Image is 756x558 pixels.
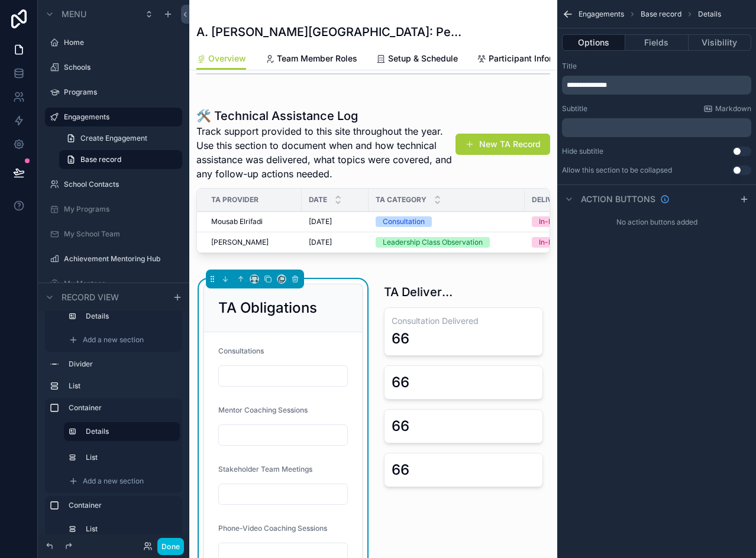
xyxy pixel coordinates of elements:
[69,403,173,413] label: Container
[196,48,246,70] a: Overview
[64,112,175,122] label: Engagements
[557,213,756,232] div: No action buttons added
[64,87,175,97] label: Programs
[64,229,175,239] label: My School Team
[277,53,357,64] span: Team Member Roles
[562,76,751,95] div: scrollable content
[388,53,458,64] span: Setup & Schedule
[86,427,170,436] label: Details
[562,147,603,156] label: Hide subtitle
[69,501,173,510] label: Container
[62,8,86,20] span: Menu
[218,465,312,473] span: Stakeholder Team Meetings
[59,150,182,169] a: Base record
[64,38,175,47] label: Home
[80,155,121,164] span: Base record
[265,48,357,72] a: Team Member Roles
[69,381,173,391] label: List
[581,193,655,205] span: Action buttons
[64,279,175,288] label: My Mentees
[477,48,579,72] a: Participant Information
[376,48,458,72] a: Setup & Schedule
[211,195,259,205] span: TA Provider
[64,180,175,189] label: School Contacts
[562,61,577,71] label: Title
[218,524,327,533] span: Phone-Video Coaching Sessions
[641,9,681,19] span: Base record
[86,312,170,321] label: Details
[157,538,184,555] button: Done
[218,346,264,355] span: Consultations
[38,311,189,534] div: scrollable content
[64,254,175,264] label: Achievement Mentoring Hub
[562,104,587,113] label: Subtitle
[196,24,461,40] h1: A. [PERSON_NAME][GEOGRAPHIC_DATA]: Peer Group Connection High School ([DATE]-[DATE] | Year Long)
[309,195,327,205] span: Date
[80,134,147,143] span: Create Engagement
[532,195,590,205] span: Delivery Mode
[64,63,175,72] label: Schools
[64,205,175,214] label: My Programs
[86,453,170,462] label: List
[689,34,751,51] button: Visibility
[489,53,579,64] span: Participant Information
[376,195,427,205] span: TA Category
[83,476,144,486] span: Add a new section
[715,104,751,113] span: Markdown
[218,299,317,317] h2: TA Obligations
[69,359,173,369] label: Divider
[208,53,246,64] span: Overview
[703,104,751,113] a: Markdown
[86,524,170,534] label: List
[62,291,119,303] span: Record view
[83,335,144,345] span: Add a new section
[218,405,308,414] span: Mentor Coaching Sessions
[562,118,751,137] div: scrollable content
[625,34,688,51] button: Fields
[698,9,721,19] span: Details
[59,129,182,148] a: Create Engagement
[562,34,625,51] button: Options
[562,166,672,175] label: Allow this section to be collapsed
[579,9,624,19] span: Engagements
